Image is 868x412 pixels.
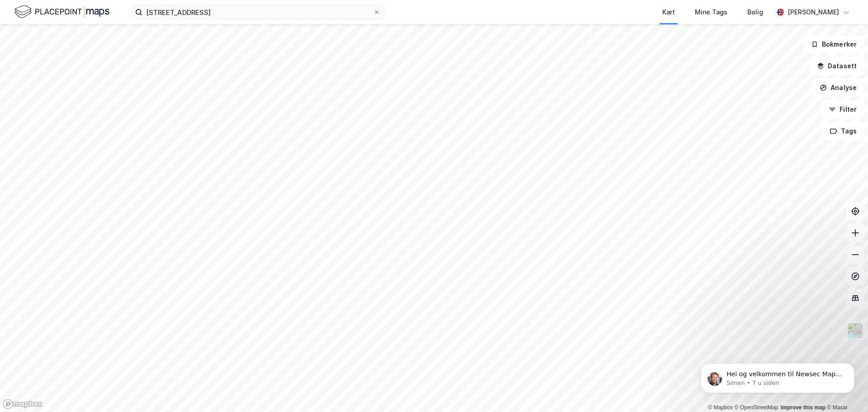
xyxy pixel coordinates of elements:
[812,79,864,97] button: Analyse
[142,5,373,19] input: Søk på adresse, matrikkel, gårdeiere, leietakere eller personer
[847,322,864,339] img: Z
[788,7,839,18] div: [PERSON_NAME]
[781,404,826,411] a: Improve this map
[14,4,109,20] img: logo.f888ab2527a4732fd821a326f86c7f29.svg
[821,100,864,118] button: Filter
[662,7,675,18] div: Kart
[695,7,727,18] div: Mine Tags
[708,404,733,411] a: Mapbox
[822,122,864,140] button: Tags
[3,399,42,409] a: Mapbox homepage
[803,35,864,53] button: Bokmerker
[747,7,763,18] div: Bolig
[735,404,778,411] a: OpenStreetMap
[809,57,864,75] button: Datasett
[687,344,868,407] iframe: Intercom notifications melding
